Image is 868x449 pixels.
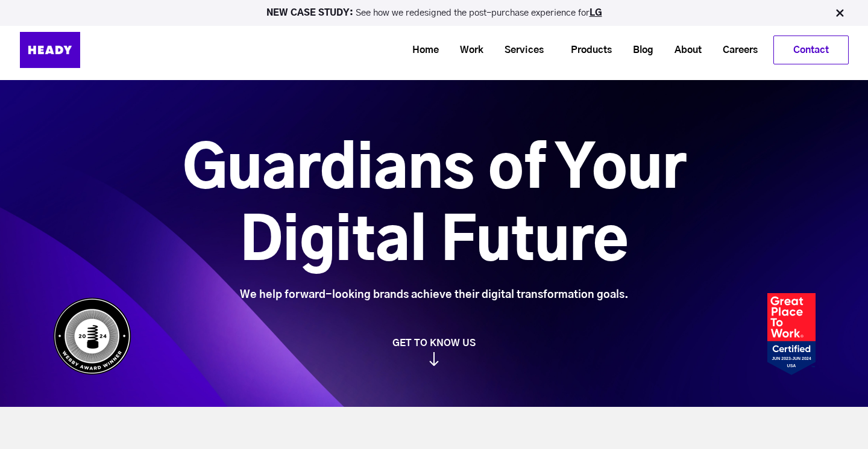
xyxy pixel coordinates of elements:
[20,32,80,68] img: Heady_Logo_Web-01 (1)
[445,39,489,61] a: Work
[110,36,849,64] div: Navigation Menu
[489,39,550,61] a: Services
[834,7,846,19] img: Close Bar
[266,8,356,17] strong: NEW CASE STUDY:
[618,39,659,61] a: Blog
[774,36,848,64] a: Contact
[429,352,439,366] img: arrow_down
[5,8,863,17] p: See how we redesigned the post-purchase experience for
[659,39,708,61] a: About
[708,39,764,61] a: Careers
[590,8,602,17] a: LG
[53,297,131,375] img: Heady_WebbyAward_Winner-4
[115,288,753,302] div: We help forward-looking brands achieve their digital transformation goals.
[115,134,753,279] h1: Guardians of Your Digital Future
[397,39,445,61] a: Home
[47,337,822,366] a: GET TO KNOW US
[556,39,618,61] a: Products
[767,293,816,375] img: Heady_2023_Certification_Badge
